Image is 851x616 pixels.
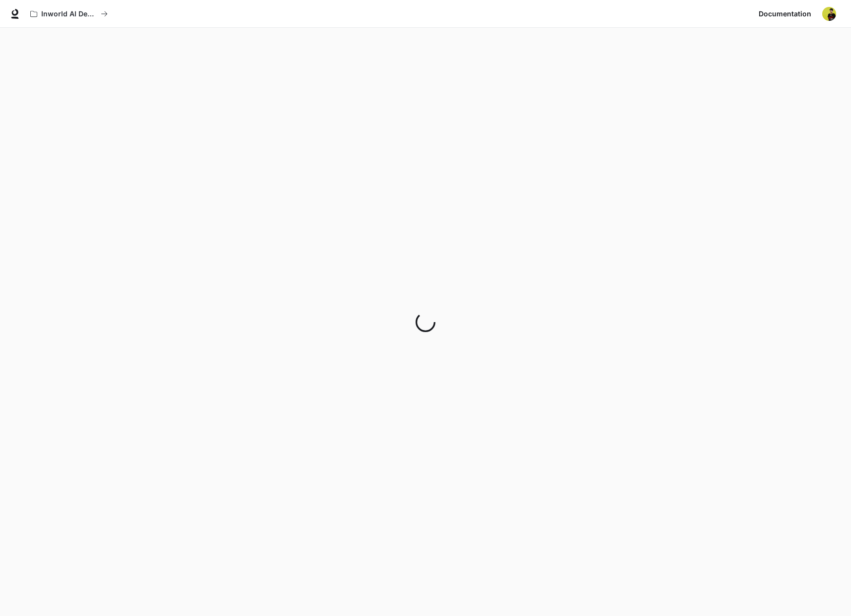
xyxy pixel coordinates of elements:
button: All workspaces [26,4,112,24]
img: User avatar [822,7,836,21]
button: User avatar [819,4,839,24]
span: Documentation [759,8,811,20]
a: Documentation [755,4,815,24]
p: Inworld AI Demos [41,10,97,18]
